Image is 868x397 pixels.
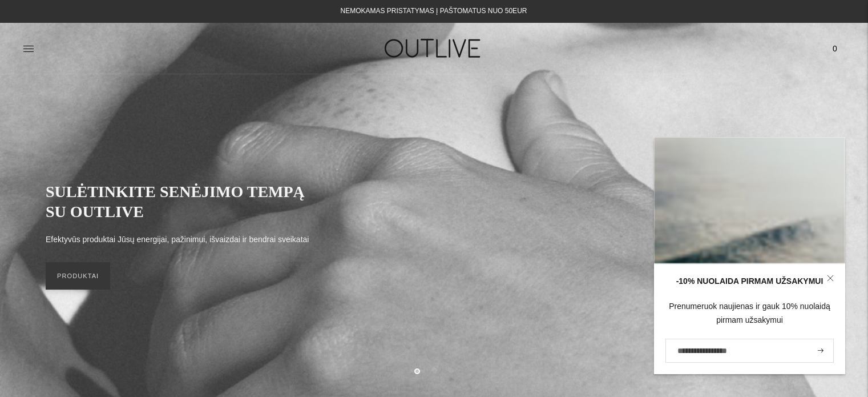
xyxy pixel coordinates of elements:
[431,367,437,373] button: Move carousel to slide 2
[827,41,843,57] span: 0
[414,368,420,374] button: Move carousel to slide 1
[46,262,110,290] a: PRODUKTAI
[362,29,505,68] img: OUTLIVE
[665,300,834,327] div: Prenumeruok naujienas ir gauk 10% nuolaidą pirmam užsakymui
[448,367,454,373] button: Move carousel to slide 3
[665,275,834,288] div: -10% NUOLAIDA PIRMAM UŽSAKYMUI
[341,5,527,18] div: NEMOKAMAS PRISTATYMAS Į PAŠTOMATUS NUO 50EUR
[825,36,845,61] a: 0
[46,182,320,222] h2: SULĖTINKITE SENĖJIMO TEMPĄ SU OUTLIVE
[46,233,309,247] p: Efektyvūs produktai Jūsų energijai, pažinimui, išvaizdai ir bendrai sveikatai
